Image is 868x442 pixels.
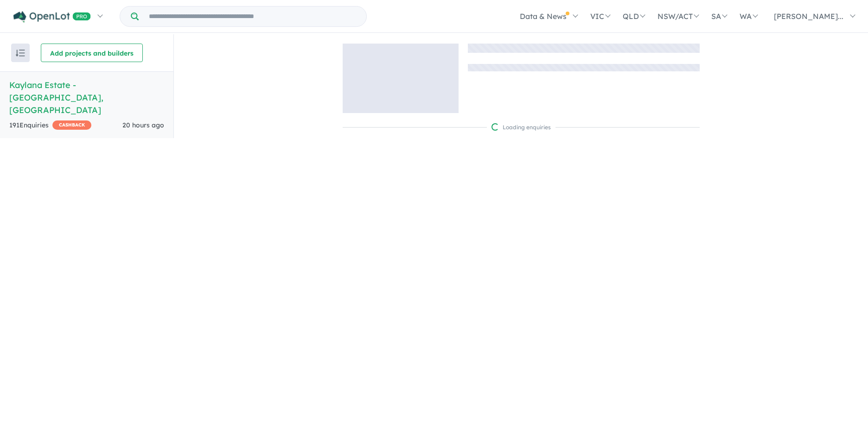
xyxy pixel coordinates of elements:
span: 20 hours ago [122,121,164,129]
img: Openlot PRO Logo White [13,11,91,23]
h5: Kaylana Estate - [GEOGRAPHIC_DATA] , [GEOGRAPHIC_DATA] [9,79,164,116]
button: Add projects and builders [41,44,143,62]
div: 191 Enquir ies [9,120,91,131]
input: Try estate name, suburb, builder or developer [140,6,364,26]
img: sort.svg [16,50,25,57]
div: Loading enquiries [491,123,551,132]
span: [PERSON_NAME]... [774,12,843,21]
span: CASHBACK [52,120,91,130]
